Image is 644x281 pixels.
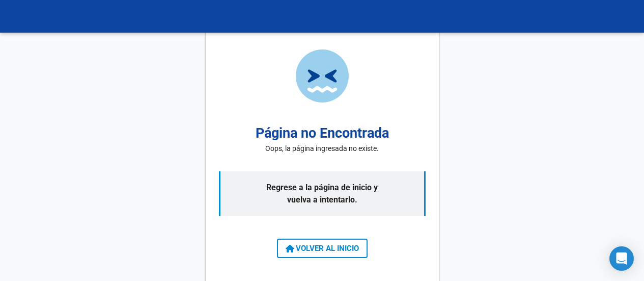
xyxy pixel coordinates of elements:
[256,123,389,144] h2: Página no Encontrada
[296,49,349,103] img: page-not-found
[277,239,368,258] button: VOLVER AL INICIO
[265,143,379,154] p: Oops, la página ingresada no existe.
[286,244,359,253] span: VOLVER AL INICIO
[609,246,634,271] div: Open Intercom Messenger
[219,171,426,216] p: Regrese a la página de inicio y vuelva a intentarlo.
